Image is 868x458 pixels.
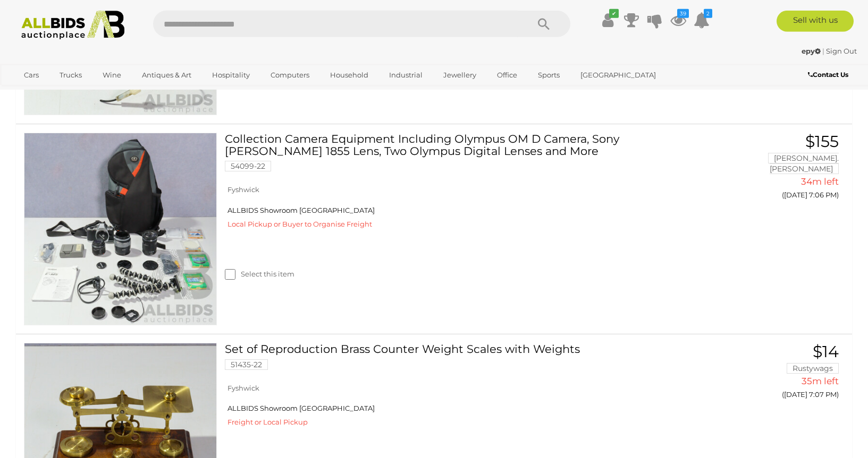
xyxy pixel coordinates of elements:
a: 2 [694,11,710,30]
a: Wine [96,66,128,84]
a: Set of Reproduction Brass Counter Weight Scales with Weights 51435-22 [233,343,705,377]
a: Industrial [382,66,429,84]
a: Jewellery [436,66,483,84]
a: Sell with us [777,11,854,32]
a: Antiques & Art [135,66,198,84]
img: 54099-22a.jpg [24,133,216,325]
a: Hospitality [205,66,257,84]
a: ✔ [600,11,616,30]
i: 39 [677,9,689,18]
div: Local Pickup or Buyer to Organise Freight [225,218,705,230]
label: Select this item [225,269,294,279]
a: Office [490,66,524,84]
a: epy [802,47,822,55]
a: $155 [PERSON_NAME].[PERSON_NAME] 34m left ([DATE] 7:06 PM) [721,133,841,205]
span: | [822,47,824,55]
a: [GEOGRAPHIC_DATA] [574,66,663,84]
a: Computers [264,66,316,84]
span: $155 [805,132,839,151]
a: Sports [531,66,567,84]
a: Trucks [53,66,89,84]
a: Cars [17,66,46,84]
button: Search [517,11,570,37]
strong: epy [802,47,821,55]
a: 39 [670,11,686,30]
span: $14 [813,342,839,361]
a: Sign Out [826,47,857,55]
img: Allbids.com.au [15,11,131,40]
a: Contact Us [808,69,851,81]
i: 2 [704,9,712,18]
a: $14 Rustywags 35m left ([DATE] 7:07 PM) [721,343,841,404]
a: Household [323,66,375,84]
b: Contact Us [808,71,848,79]
i: ✔ [609,9,619,18]
a: Collection Camera Equipment Including Olympus OM D Camera, Sony [PERSON_NAME] 1855 Lens, Two Olym... [233,133,705,179]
